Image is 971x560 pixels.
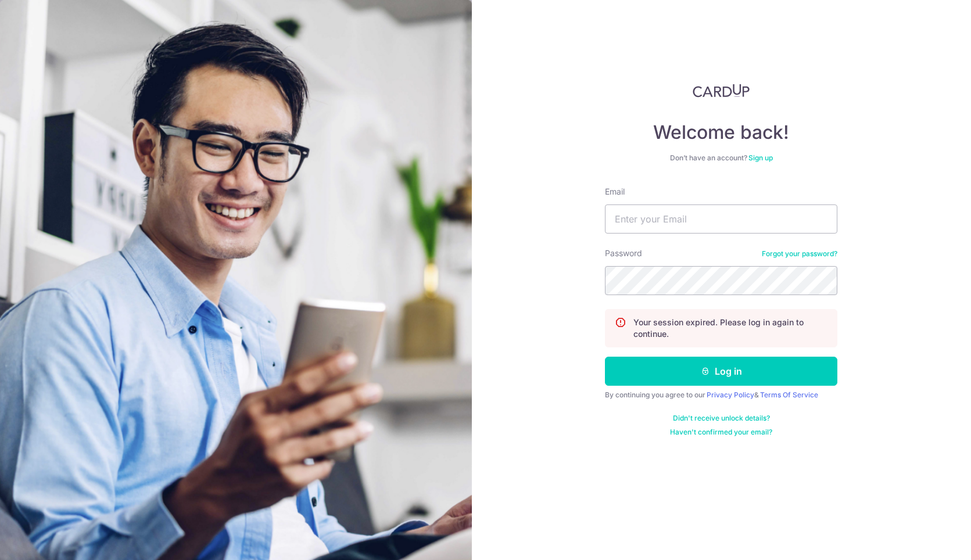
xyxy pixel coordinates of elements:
label: Email [605,186,625,198]
a: Didn't receive unlock details? [673,414,770,423]
div: By continuing you agree to our & [605,390,837,400]
input: Enter your Email [605,204,837,234]
a: Forgot your password? [762,249,837,259]
p: Your session expired. Please log in again to continue. [633,317,827,340]
h4: Welcome back! [605,121,837,144]
a: Sign up [748,153,773,162]
label: Password [605,247,642,259]
a: Haven't confirmed your email? [670,428,772,437]
button: Log in [605,357,837,386]
div: Don’t have an account? [605,153,837,163]
a: Privacy Policy [707,390,754,399]
img: CardUp Logo [693,84,750,98]
a: Terms Of Service [760,390,818,399]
